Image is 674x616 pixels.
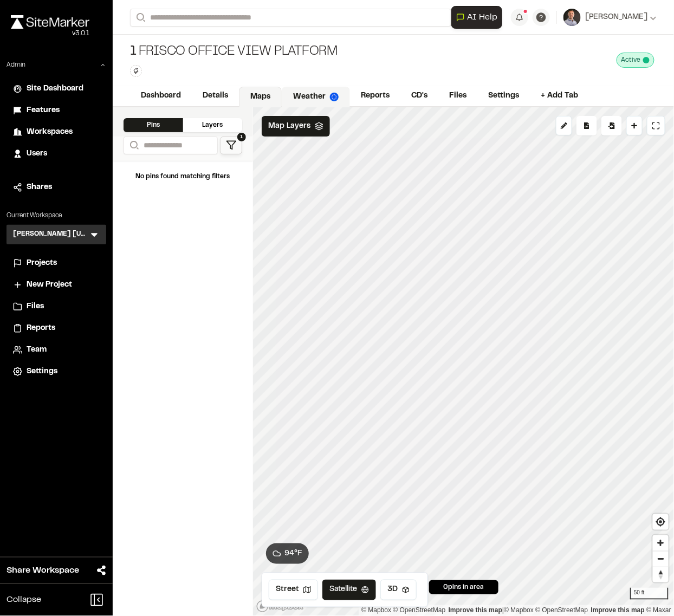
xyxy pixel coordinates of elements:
[130,43,137,61] span: 1
[268,120,310,132] span: Map Layers
[393,607,446,614] a: OpenStreetMap
[266,543,309,564] button: 94°F
[536,607,588,614] a: OpenStreetMap
[27,181,52,193] span: Shares
[438,86,477,106] a: Files
[400,86,438,106] a: CD's
[449,607,502,614] a: Map feedback
[192,86,239,106] a: Details
[220,137,242,154] button: 1
[27,257,57,269] span: Projects
[13,344,100,356] a: Team
[653,567,669,582] button: Reset bearing to north
[130,86,192,106] a: Dashboard
[13,279,100,291] a: New Project
[591,607,645,614] a: Improve this map
[11,15,89,29] img: rebrand.png
[124,118,183,132] div: Pins
[504,607,534,614] a: Mapbox
[350,86,400,106] a: Reports
[380,580,417,600] button: 3D
[27,83,83,95] span: Site Dashboard
[361,607,391,614] a: Mapbox
[467,11,497,24] span: AI Help
[13,148,100,160] a: Users
[477,86,530,106] a: Settings
[7,564,79,577] span: Share Workspace
[27,366,57,378] span: Settings
[322,580,376,600] button: Satellite
[563,9,657,26] button: [PERSON_NAME]
[617,53,654,68] div: This project is active and counting against your active project count.
[601,116,622,135] div: Import Pins into your project
[451,6,507,29] div: Open AI Assistant
[451,6,502,29] button: Open AI Assistant
[443,582,484,592] span: 0 pins in area
[183,118,243,132] div: Layers
[530,86,589,106] a: + Add Tab
[653,514,669,530] button: Find my location
[13,229,89,240] h3: [PERSON_NAME] [US_STATE]
[282,87,350,107] a: Weather
[621,55,641,65] span: Active
[27,279,72,291] span: New Project
[13,105,100,116] a: Features
[653,535,669,551] button: Zoom in
[27,148,47,160] span: Users
[239,87,282,107] a: Maps
[646,607,671,614] a: Maxar
[643,57,650,63] span: This project is active and counting against your active project count.
[653,567,669,582] span: Reset bearing to north
[7,211,106,221] p: Current Workspace
[124,137,143,154] button: Search
[13,366,100,378] a: Settings
[13,301,100,313] a: Files
[653,552,669,567] span: Zoom out
[130,65,142,77] button: Edit Tags
[330,93,339,101] img: precipai.png
[269,580,318,600] button: Street
[27,344,47,356] span: Team
[13,322,100,334] a: Reports
[27,105,60,116] span: Features
[11,29,89,38] div: Oh geez...please don't...
[13,257,100,269] a: Projects
[284,548,302,560] span: 94 ° F
[256,600,304,613] a: Mapbox logo
[7,60,25,70] p: Admin
[7,594,41,607] span: Collapse
[361,605,671,616] div: |
[13,126,100,138] a: Workspaces
[27,301,44,313] span: Files
[27,126,73,138] span: Workspaces
[653,551,669,567] button: Zoom out
[13,181,100,193] a: Shares
[237,133,246,141] span: 1
[563,9,581,26] img: User
[585,11,648,23] span: [PERSON_NAME]
[13,83,100,95] a: Site Dashboard
[630,588,669,600] div: 50 ft
[576,116,597,135] div: No pins available to export
[136,174,230,179] span: No pins found matching filters
[130,9,150,27] button: Search
[130,43,338,61] div: Frisco Office View Platform
[27,322,55,334] span: Reports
